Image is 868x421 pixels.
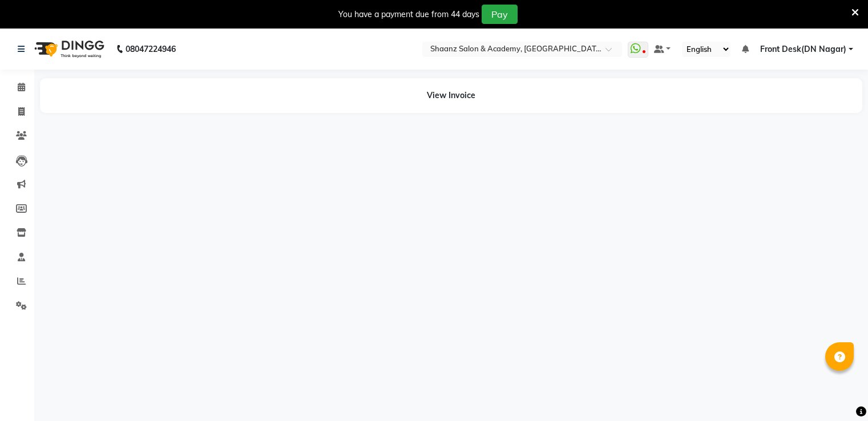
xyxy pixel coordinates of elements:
span: Front Desk(DN Nagar) [760,43,846,55]
div: View Invoice [40,78,862,113]
div: You have a payment due from 44 days [338,9,479,21]
button: Pay [482,5,518,24]
img: logo [29,33,107,65]
b: 08047224946 [126,33,176,65]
